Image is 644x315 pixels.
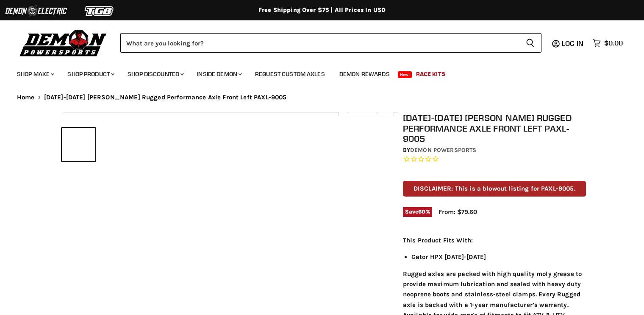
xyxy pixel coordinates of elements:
[68,3,131,19] img: TGB Logo 2
[403,146,586,155] div: by
[11,62,621,83] ul: Main menu
[120,33,541,53] form: Product
[11,65,59,83] a: Shop Make
[120,33,519,53] input: Search
[418,208,425,215] span: 60
[61,65,119,83] a: Shop Product
[191,65,247,83] a: Inside Demon
[403,155,586,164] span: Rated 0.0 out of 5 stars 0 reviews
[403,235,586,245] p: This Product Fits With:
[17,94,35,101] a: Home
[398,71,412,78] span: New!
[4,3,68,19] img: Demon Electric Logo 2
[410,146,476,154] a: Demon Powersports
[519,33,541,53] button: Search
[249,65,331,83] a: Request Custom Axles
[411,252,586,262] li: Gator HPX [DATE]-[DATE]
[558,39,588,47] a: Log in
[410,65,452,83] a: Race Kits
[17,28,110,58] img: Demon Powersports
[121,65,189,83] a: Shop Discounted
[403,181,586,197] p: DISCLAIMER: This is a blowout listing for PAXL-9005.
[44,94,287,101] span: [DATE]-[DATE] [PERSON_NAME] Rugged Performance Axle Front Left PAXL-9005
[403,112,586,144] h1: [DATE]-[DATE] [PERSON_NAME] Rugged Performance Axle Front Left PAXL-9005
[562,39,583,48] span: Log in
[62,128,95,161] button: 2010-2013 John Deere Rugged Performance Axle Front Left PAXL-9005 thumbnail
[403,207,432,217] span: Save %
[604,39,623,47] span: $0.00
[333,65,396,83] a: Demon Rewards
[439,208,477,216] span: From: $79.60
[342,107,389,113] span: Click to expand
[588,37,627,49] a: $0.00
